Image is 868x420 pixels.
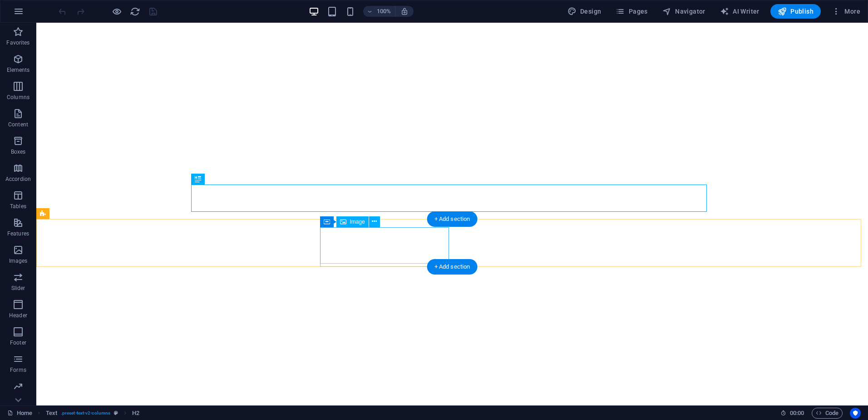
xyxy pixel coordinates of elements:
span: More [832,7,860,16]
p: Forms [10,366,26,374]
a: Click to cancel selection. Double-click to open Pages [7,408,32,419]
button: AI Writer [716,4,763,19]
p: Features [7,230,29,237]
p: Header [9,312,27,319]
span: AI Writer [720,7,759,16]
p: Content [8,121,28,128]
p: Boxes [11,148,26,155]
span: Code [816,408,838,419]
button: Publish [770,4,821,19]
p: Slider [11,285,25,292]
div: + Add section [427,211,478,227]
span: Publish [778,7,814,16]
nav: breadcrumb [46,408,140,419]
span: Click to select. Double-click to edit [132,408,139,419]
button: Pages [612,4,651,19]
p: Footer [10,339,26,346]
h6: 100% [377,6,391,17]
p: Favorites [6,39,30,46]
button: reload [129,6,140,17]
span: Pages [616,7,647,16]
button: More [828,4,864,19]
span: 00 00 [790,408,804,419]
p: Tables [10,203,26,210]
span: Image [350,219,365,225]
p: Images [9,257,28,265]
span: . preset-text-v2-columns [61,408,110,419]
button: Navigator [659,4,709,19]
div: Design (Ctrl+Alt+Y) [564,4,605,19]
button: Design [564,4,605,19]
i: Reload page [130,6,140,17]
span: Navigator [662,7,705,16]
h6: Session time [780,408,804,419]
button: Click here to leave preview mode and continue editing [111,6,122,17]
div: + Add section [427,259,478,275]
button: 100% [363,6,395,17]
button: Code [812,408,843,419]
p: Accordion [5,175,31,183]
span: Click to select. Double-click to edit [46,408,57,419]
span: : [796,410,798,416]
i: On resize automatically adjust zoom level to fit chosen device. [400,7,409,15]
span: Design [567,7,602,16]
i: This element is a customizable preset [114,410,118,415]
button: Usercentrics [850,408,861,419]
p: Elements [7,66,30,74]
p: Columns [7,94,30,101]
p: Marketing [5,394,30,401]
